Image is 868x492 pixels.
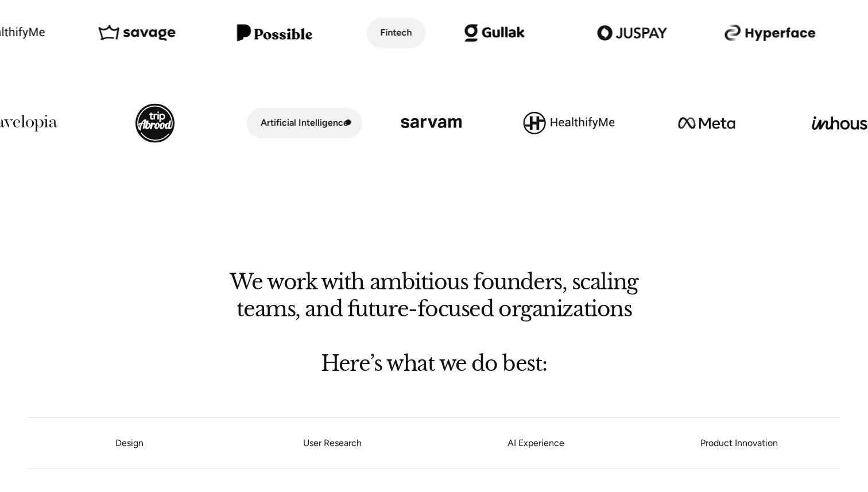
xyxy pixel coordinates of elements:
[637,440,840,447] a: Product Innovation
[261,115,348,131] div: Artificial Intelligence
[115,437,144,448] a: Design
[231,440,434,447] a: User Research
[210,273,658,317] h2: We work with ambitious founders, scaling teams, and future-focused organizations
[210,354,658,372] h2: Here’s what we do best:
[434,440,637,447] a: AI Experience
[380,25,412,41] div: Fintech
